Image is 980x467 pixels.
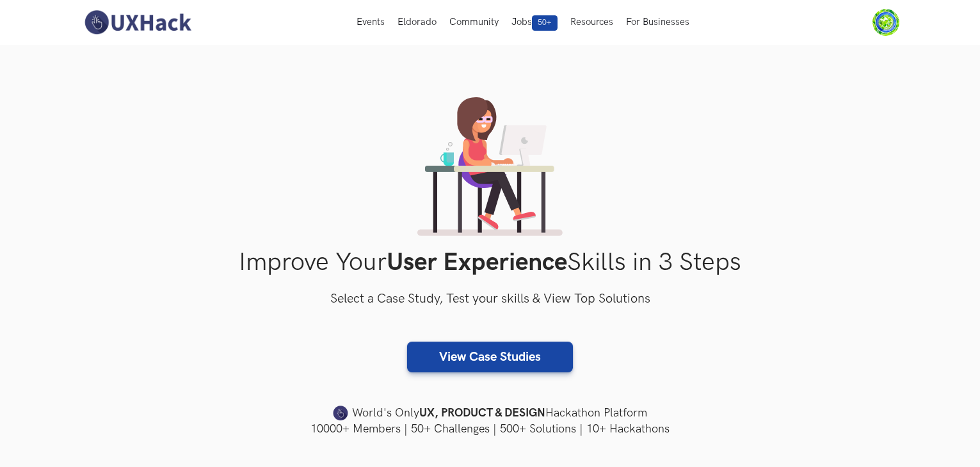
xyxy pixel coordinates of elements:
h4: World's Only Hackathon Platform [81,404,900,422]
img: Your profile pic [872,9,899,36]
h3: Select a Case Study, Test your skills & View Top Solutions [81,289,900,310]
img: UXHack-logo.png [81,9,195,36]
strong: User Experience [387,248,567,278]
h4: 10000+ Members | 50+ Challenges | 500+ Solutions | 10+ Hackathons [81,421,900,437]
img: uxhack-favicon-image.png [333,405,348,422]
h1: Improve Your Skills in 3 Steps [81,248,900,278]
a: View Case Studies [407,342,573,372]
span: 50+ [532,15,558,31]
img: lady working on laptop [417,97,563,236]
strong: UX, PRODUCT & DESIGN [419,404,545,422]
